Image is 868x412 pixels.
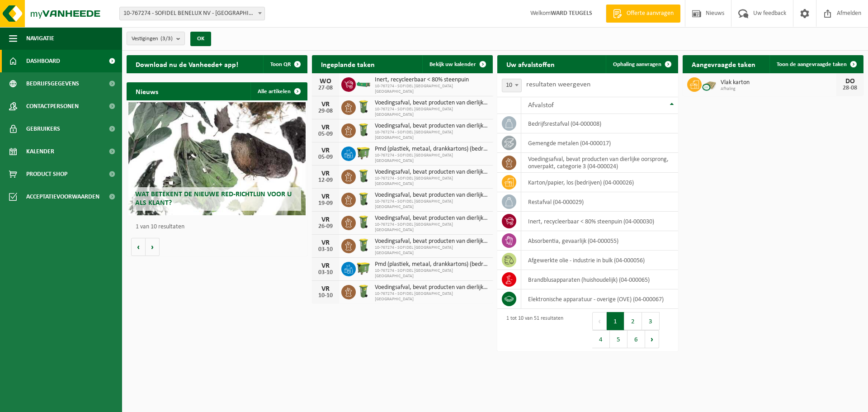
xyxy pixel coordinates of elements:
img: WB-0140-HPE-GN-50 [356,122,371,137]
span: 10-767274 - SOFIDEL [GEOGRAPHIC_DATA] [GEOGRAPHIC_DATA] [375,176,488,187]
span: 10 [502,79,522,92]
a: Ophaling aanvragen [606,55,677,73]
span: 10-767274 - SOFIDEL [GEOGRAPHIC_DATA] [GEOGRAPHIC_DATA] [375,291,488,302]
button: Next [645,330,659,348]
span: 10 [502,79,521,92]
a: Wat betekent de nieuwe RED-richtlijn voor u als klant? [128,102,306,215]
td: inert, recycleerbaar < 80% steenpuin (04-000030) [521,212,678,231]
h2: Uw afvalstoffen [497,55,564,73]
span: Voedingsafval, bevat producten van dierlijke oorsprong, onverpakt, categorie 3 [375,284,488,291]
img: WB-0140-HPE-GN-50 [356,168,371,184]
span: Pmd (plastiek, metaal, drankkartons) (bedrijven) [375,261,488,268]
div: 03-10 [316,270,335,276]
span: Kalender [26,140,54,163]
div: 05-09 [316,131,335,137]
img: WB-1100-HPE-GN-50 [356,145,371,161]
span: 10-767274 - SOFIDEL [GEOGRAPHIC_DATA] [GEOGRAPHIC_DATA] [375,107,488,118]
img: WB-0140-HPE-GN-50 [356,284,371,299]
span: 10-767274 - SOFIDEL [GEOGRAPHIC_DATA] [GEOGRAPHIC_DATA] [375,268,488,279]
a: Bekijk uw kalender [422,55,492,73]
span: Vestigingen [132,32,173,46]
td: elektronische apparatuur - overige (OVE) (04-000067) [521,289,678,309]
div: VR [316,216,335,223]
button: 1 [607,312,624,330]
img: WB-0140-HPE-GN-50 [356,237,371,253]
img: HK-XC-10-GN-00 [356,80,371,88]
span: Wat betekent de nieuwe RED-richtlijn voor u als klant? [135,191,292,207]
td: absorbentia, gevaarlijk (04-000055) [521,231,678,251]
count: (3/3) [160,36,173,42]
h2: Aangevraagde taken [683,55,764,73]
div: 1 tot 10 van 51 resultaten [502,311,563,349]
span: 10-767274 - SOFIDEL [GEOGRAPHIC_DATA] [GEOGRAPHIC_DATA] [375,199,488,210]
button: 6 [627,330,645,348]
span: Afvalstof [528,102,554,109]
div: 10-10 [316,293,335,299]
span: Afhaling [721,86,836,92]
span: Voedingsafval, bevat producten van dierlijke oorsprong, onverpakt, categorie 3 [375,169,488,176]
span: Navigatie [26,27,54,50]
button: 4 [592,330,610,348]
a: Alle artikelen [250,82,307,100]
span: 10-767274 - SOFIDEL [GEOGRAPHIC_DATA] [GEOGRAPHIC_DATA] [375,153,488,164]
span: Product Shop [26,163,67,185]
div: 19-09 [316,200,335,207]
div: 03-10 [316,246,335,253]
a: Toon de aangevraagde taken [769,55,863,73]
span: Dashboard [26,50,60,72]
div: VR [316,101,335,108]
a: Offerte aanvragen [606,5,680,23]
div: VR [316,170,335,177]
span: Voedingsafval, bevat producten van dierlijke oorsprong, onverpakt, categorie 3 [375,99,488,107]
h2: Ingeplande taken [312,55,384,73]
td: brandblusapparaten (huishoudelijk) (04-000065) [521,270,678,289]
button: Previous [592,312,607,330]
div: 27-08 [316,85,335,91]
div: 12-09 [316,177,335,184]
h2: Nieuws [127,82,167,100]
span: Bekijk uw kalender [429,62,476,67]
p: 1 van 10 resultaten [136,224,303,230]
button: OK [190,32,211,46]
img: WB-1100-HPE-GN-50 [356,260,371,276]
img: WB-0140-HPE-GN-50 [356,214,371,230]
h2: Download nu de Vanheede+ app! [127,55,247,73]
td: restafval (04-000029) [521,192,678,212]
span: Bedrijfsgegevens [26,72,79,95]
div: 05-09 [316,154,335,161]
div: 26-09 [316,223,335,230]
div: VR [316,285,335,293]
div: WO [316,78,335,85]
td: gemengde metalen (04-000017) [521,133,678,153]
div: VR [316,193,335,200]
span: Gebruikers [26,118,60,140]
img: PB-CU [702,76,717,91]
button: Toon QR [263,55,307,73]
div: 28-08 [841,85,859,91]
iframe: chat widget [5,392,151,412]
button: 5 [610,330,627,348]
button: 2 [624,312,642,330]
td: afgewerkte olie - industrie in bulk (04-000056) [521,251,678,270]
div: VR [316,147,335,154]
span: Acceptatievoorwaarden [26,185,99,208]
span: Voedingsafval, bevat producten van dierlijke oorsprong, onverpakt, categorie 3 [375,192,488,199]
div: VR [316,262,335,270]
span: Inert, recycleerbaar < 80% steenpuin [375,76,488,84]
img: WB-0140-HPE-GN-50 [356,191,371,207]
button: Vestigingen(3/3) [127,32,185,45]
span: 10-767274 - SOFIDEL BENELUX NV - DUFFEL [120,7,264,20]
button: Vorige [131,238,146,256]
td: voedingsafval, bevat producten van dierlijke oorsprong, onverpakt, categorie 3 (04-000024) [521,153,678,173]
span: 10-767274 - SOFIDEL [GEOGRAPHIC_DATA] [GEOGRAPHIC_DATA] [375,130,488,141]
span: Toon de aangevraagde taken [777,62,847,67]
strong: WARD TEUGELS [551,10,592,17]
span: Contactpersonen [26,95,79,118]
label: resultaten weergeven [526,81,590,88]
span: 10-767274 - SOFIDEL [GEOGRAPHIC_DATA] [GEOGRAPHIC_DATA] [375,222,488,233]
td: bedrijfsrestafval (04-000008) [521,114,678,133]
div: DO [841,78,859,85]
span: 10-767274 - SOFIDEL [GEOGRAPHIC_DATA] [GEOGRAPHIC_DATA] [375,84,488,95]
button: 3 [642,312,660,330]
span: Vlak karton [721,79,836,86]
